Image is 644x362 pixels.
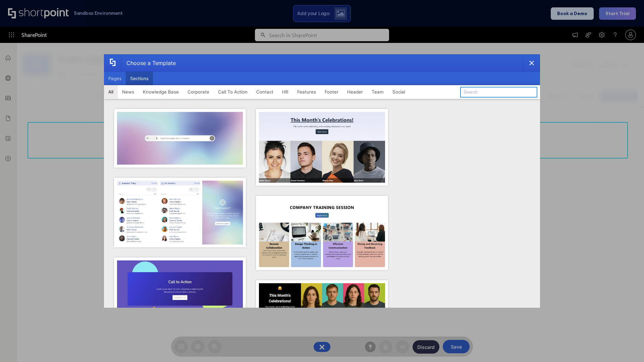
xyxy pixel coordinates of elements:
[293,85,320,99] button: Features
[252,85,278,99] button: Contact
[278,85,293,99] button: HR
[126,72,153,85] button: Sections
[320,85,343,99] button: Footer
[104,85,118,99] button: All
[104,72,126,85] button: Pages
[104,54,540,308] div: template selector
[343,85,367,99] button: Header
[214,85,252,99] button: Call To Action
[183,85,214,99] button: Corporate
[139,85,183,99] button: Knowledge Base
[523,284,644,362] iframe: Chat Widget
[367,85,388,99] button: Team
[460,87,537,98] input: Search
[121,55,176,71] div: Choose a Template
[388,85,410,99] button: Social
[118,85,139,99] button: News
